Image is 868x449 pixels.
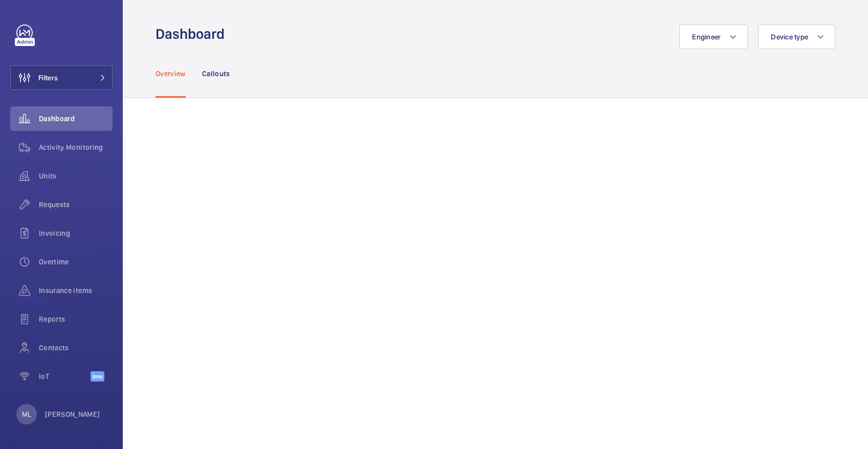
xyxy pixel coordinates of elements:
span: Dashboard [39,114,113,124]
span: Invoicing [39,228,113,238]
span: Device type [771,33,808,41]
span: Overtime [39,257,113,267]
p: [PERSON_NAME] [45,409,100,419]
span: Requests [39,199,113,210]
span: Reports [39,314,113,324]
span: Activity Monitoring [39,142,113,152]
span: Filters [38,73,58,83]
button: Device type [758,25,835,49]
span: Insurance items [39,285,113,296]
p: Callouts [202,69,230,79]
span: Units [39,171,113,181]
span: IoT [39,371,91,381]
button: Engineer [679,25,748,49]
p: Overview [155,69,186,79]
span: Engineer [692,33,721,41]
p: ML [22,409,31,419]
span: Contacts [39,343,113,353]
button: Filters [10,65,113,90]
h1: Dashboard [155,25,231,43]
span: Beta [91,371,104,381]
